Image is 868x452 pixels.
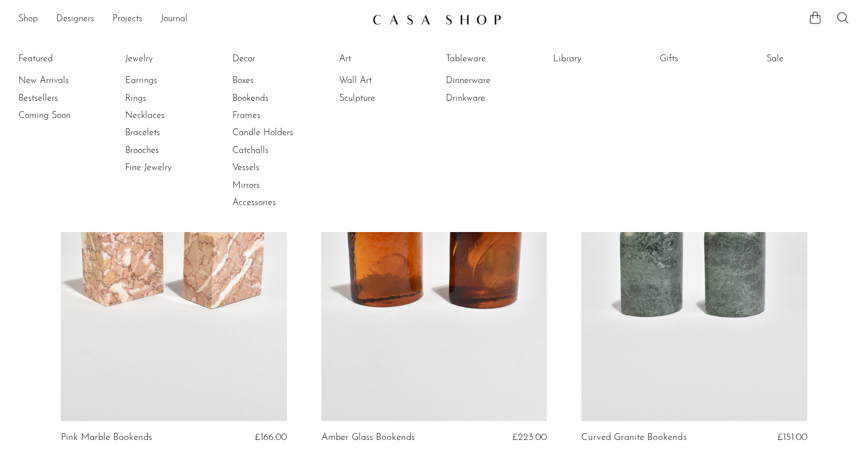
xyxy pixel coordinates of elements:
span: £166.00 [254,433,286,442]
a: Projects [112,12,142,27]
ul: Library [552,50,639,72]
a: Dinnerware [446,74,532,87]
nav: Desktop navigation [18,10,363,29]
a: Drinkware [446,92,532,105]
a: Jewelry [125,53,211,65]
a: Bracelets [125,127,211,139]
ul: Gifts [660,50,746,72]
a: Sculpture [339,92,425,105]
a: Coming Soon [18,109,104,122]
ul: Art [339,50,425,107]
ul: Jewelry [125,50,211,177]
a: Mirrors [232,179,318,192]
a: Catchalls [232,144,318,157]
a: Candle Holders [232,127,318,139]
ul: Decor [232,50,318,212]
a: Bestsellers [18,92,104,105]
a: Curved Granite Bookends [581,433,686,443]
a: Rings [125,92,211,105]
a: Boxes [232,74,318,87]
a: Decor [232,53,318,65]
a: Pink Marble Bookends [61,433,152,443]
a: Amber Glass Bookends [321,433,415,443]
a: Brooches [125,144,211,157]
a: Bookends [232,92,318,105]
a: Library [552,53,639,65]
ul: NEW HEADER MENU [18,10,363,29]
a: Wall Art [339,74,425,87]
a: Designers [56,12,94,27]
span: £151.00 [777,433,807,442]
a: Necklaces [125,109,211,122]
ul: Tableware [446,50,532,107]
a: Art [339,53,425,65]
ul: Sale [766,50,853,72]
a: Journal [161,12,188,27]
span: £223.00 [512,433,547,442]
a: Shop [18,12,38,27]
a: Fine Jewelry [125,162,211,174]
a: Accessories [232,196,318,209]
a: Earrings [125,74,211,87]
a: Frames [232,109,318,122]
ul: Featured [18,72,104,124]
a: Gifts [660,53,746,65]
a: Tableware [446,53,532,65]
a: Sale [766,53,853,65]
a: New Arrivals [18,74,104,87]
a: Vessels [232,162,318,174]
